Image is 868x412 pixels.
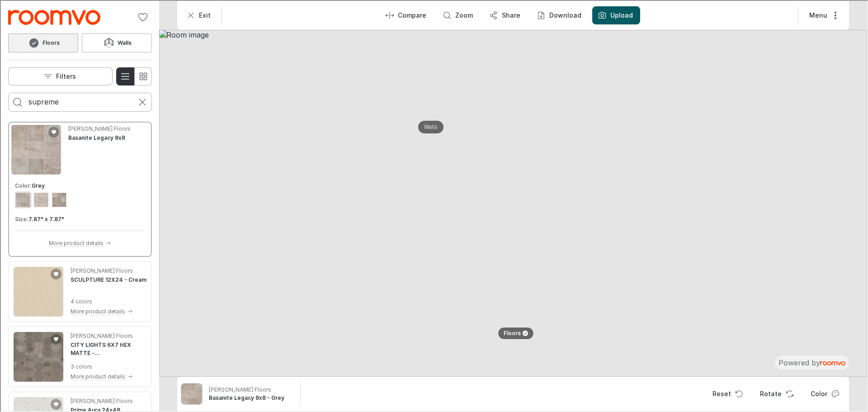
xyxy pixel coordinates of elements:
img: CITY LIGHTS 6X7 HEX MATTE. Link opens in a new window. [13,331,62,381]
h4: CITY LIGHTS 6X7 HEX MATTE - Sunset Street [70,340,146,356]
p: Exit [198,10,210,19]
button: Walls [81,33,151,52]
div: Product colors [14,181,144,207]
button: Enter compare mode [379,5,433,24]
button: No favorites [133,7,151,25]
p: Filters [55,71,75,80]
button: More actions [801,5,844,24]
h4: SCULPTURE 12X24 - Cream [70,275,146,283]
p: Compare [397,10,425,19]
img: Logo representing MG SOLS. [7,9,99,24]
div: The visualizer is powered by Roomvo. [778,357,844,367]
div: See CITY LIGHTS 6X7 HEX MATTE in the room [7,326,151,386]
button: Rotate Surface [752,384,799,402]
div: Product sizes [14,214,144,223]
button: Add SCULPTURE 12X24 to favorites [50,268,61,279]
button: Floors [497,326,533,339]
button: Add CITY LIGHTS 6X7 HEX MATTE to favorites [50,333,61,344]
p: [PERSON_NAME] Floors [67,124,130,132]
img: Basanite Legacy 8x8 [180,383,201,403]
button: Floors [7,33,77,52]
a: Go to MG SOLS's website. [7,9,99,24]
label: Upload [609,10,632,19]
p: [PERSON_NAME] Floors [70,266,132,274]
button: Share [483,5,527,24]
h6: Grey [31,181,44,189]
button: Walls [417,120,443,133]
p: Walls [423,123,437,130]
button: View color format Walnut [50,191,66,207]
button: Reset product [704,384,748,402]
p: [PERSON_NAME] Floors [208,385,270,393]
p: Powered by [778,357,844,367]
button: Search for products [8,92,26,110]
img: roomvo_wordmark.svg [819,360,844,365]
h4: Basanite Legacy 8x8 [67,133,124,141]
button: Cancel search [132,92,151,110]
p: More product details [48,238,103,246]
button: Switch to simple view [133,66,151,85]
button: Exit [180,5,217,24]
button: More product details [48,237,110,247]
button: Open color dialog [802,384,844,402]
p: 4 colors [70,297,146,305]
button: Show details for Basanite Legacy 8x8 [205,382,296,404]
p: Share [501,10,519,19]
img: Basanite Legacy 8x8. Link opens in a new window. [10,124,60,174]
p: [PERSON_NAME] Floors [70,331,132,339]
h6: Size : [14,214,28,223]
button: Zoom room image [436,5,479,24]
p: Download [548,10,580,19]
div: See SCULPTURE 12X24 in the room [7,260,151,321]
button: Add Basanite Legacy 8x8 to favorites [47,126,58,137]
h6: Basanite Legacy 8x8 - Grey [208,393,293,401]
button: More product details [70,371,146,381]
p: [PERSON_NAME] Floors [70,396,132,404]
input: Enter products to search for [28,94,131,109]
button: View color format Grey [14,191,30,207]
p: Floors [503,329,520,336]
div: Product List Mode Selector [115,66,151,85]
p: 3 colors [70,362,146,370]
button: Switch to detail view [115,66,133,85]
h6: Color : [14,181,31,189]
img: SCULPTURE 12X24. Link opens in a new window. [13,266,62,316]
button: View color format Ivory [32,191,48,207]
p: Zoom [454,10,472,19]
button: Upload a picture of your room [591,5,639,24]
h6: Floors [42,38,59,46]
p: More product details [70,307,124,315]
button: Add Prime Aura 24x48 Matte to favorites [50,398,61,409]
button: Download [530,5,588,24]
img: Room image [158,29,866,376]
h6: 7.87" x 7.87" [28,214,63,223]
p: More product details [70,372,124,380]
button: Open the filters menu [7,66,112,85]
button: More product details [70,306,146,316]
h6: Walls [117,38,131,46]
